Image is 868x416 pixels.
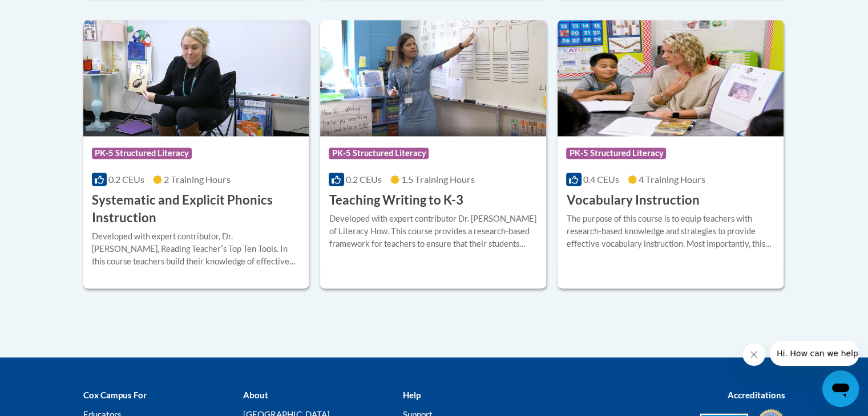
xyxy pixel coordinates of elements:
[558,20,784,136] img: Course Logo
[329,213,538,250] div: Developed with expert contributor Dr. [PERSON_NAME] of Literacy How. This course provides a resea...
[742,343,765,366] iframe: Close message
[92,191,301,227] h3: Systematic and Explicit Phonics Instruction
[320,20,546,136] img: Course Logo
[566,148,666,159] span: PK-5 Structured Literacy
[329,148,429,159] span: PK-5 Structured Literacy
[83,390,147,400] b: Cox Campus For
[583,174,619,185] span: 0.4 CEUs
[566,213,775,250] div: The purpose of this course is to equip teachers with research-based knowledge and strategies to p...
[346,174,382,185] span: 0.2 CEUs
[822,370,859,407] iframe: Button to launch messaging window
[83,20,309,136] img: Course Logo
[108,174,144,185] span: 0.2 CEUs
[728,390,785,400] b: Accreditations
[92,230,301,268] div: Developed with expert contributor, Dr. [PERSON_NAME], Reading Teacherʹs Top Ten Tools. In this co...
[566,191,699,209] h3: Vocabulary Instruction
[402,390,420,400] b: Help
[558,20,784,288] a: Course LogoPK-5 Structured Literacy0.4 CEUs4 Training Hours Vocabulary InstructionThe purpose of ...
[7,8,92,17] span: Hi. How can we help?
[329,191,463,209] h3: Teaching Writing to K-3
[243,390,268,400] b: About
[770,341,859,366] iframe: Message from company
[320,20,546,288] a: Course LogoPK-5 Structured Literacy0.2 CEUs1.5 Training Hours Teaching Writing to K-3Developed wi...
[92,148,192,159] span: PK-5 Structured Literacy
[401,174,475,185] span: 1.5 Training Hours
[164,174,231,185] span: 2 Training Hours
[83,20,309,288] a: Course LogoPK-5 Structured Literacy0.2 CEUs2 Training Hours Systematic and Explicit Phonics Instr...
[639,174,705,185] span: 4 Training Hours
